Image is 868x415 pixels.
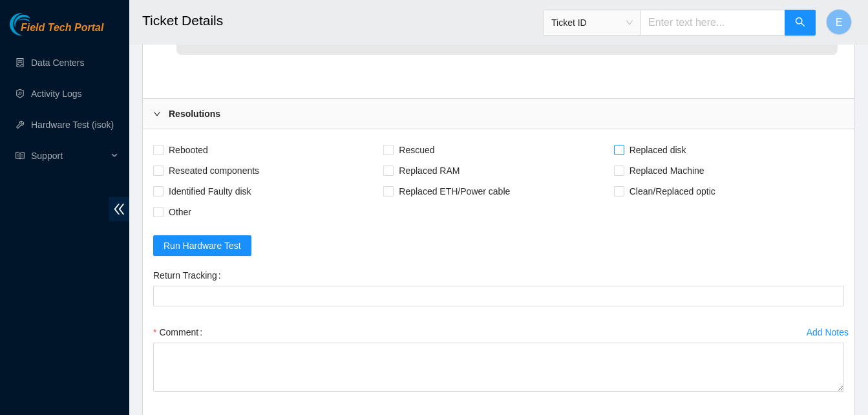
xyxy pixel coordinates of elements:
span: Replaced disk [624,140,692,160]
label: Comment [153,322,207,343]
span: Replaced RAM [394,160,465,181]
div: Add Notes [807,328,849,337]
b: Resolutions [169,107,220,121]
span: Other [164,202,196,222]
span: search [795,17,805,29]
a: Hardware Test (isok) [31,120,114,130]
a: Akamai TechnologiesField Tech Portal [10,23,103,40]
span: double-left [109,197,129,221]
span: Run Hardware Test [164,239,241,253]
span: Rescued [394,140,439,160]
span: Reseated components [164,160,264,181]
span: Replaced Machine [624,160,710,181]
span: Ticket ID [551,13,633,32]
button: Run Hardware Test [153,235,251,256]
span: Support [31,143,107,169]
textarea: Comment [153,343,844,392]
label: Return Tracking [153,265,226,286]
span: Rebooted [164,140,213,160]
span: right [153,110,161,118]
span: Replaced ETH/Power cable [394,181,515,202]
span: Identified Faulty disk [164,181,257,202]
a: Activity Logs [31,89,82,99]
span: E [836,14,843,30]
img: Akamai Technologies [10,13,65,36]
input: Return Tracking [153,286,844,306]
a: Data Centers [31,58,84,68]
span: read [16,151,25,160]
span: Clean/Replaced optic [624,181,721,202]
span: Field Tech Portal [21,22,103,34]
input: Enter text here... [640,10,785,36]
button: E [826,9,852,35]
button: search [785,10,816,36]
div: Resolutions [143,99,854,129]
button: Add Notes [806,322,849,343]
